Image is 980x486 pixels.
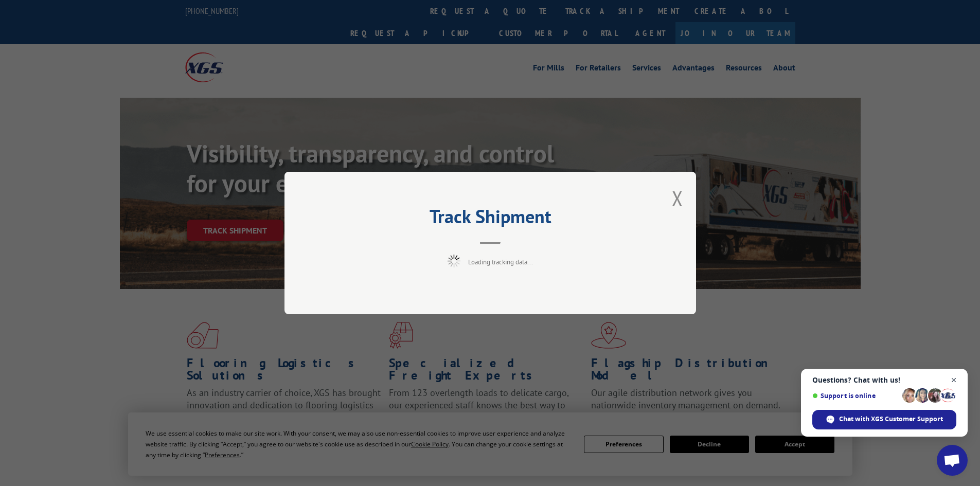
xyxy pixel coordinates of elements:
[812,410,956,429] div: Chat with XGS Customer Support
[839,415,943,424] span: Chat with XGS Customer Support
[672,185,683,212] button: Close modal
[937,445,968,476] div: Open chat
[448,255,460,267] img: xgs-loading
[468,258,533,266] span: Loading tracking data...
[812,376,956,384] span: Questions? Chat with us!
[336,209,645,229] h2: Track Shipment
[812,392,899,400] span: Support is online
[948,374,960,387] span: Close chat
